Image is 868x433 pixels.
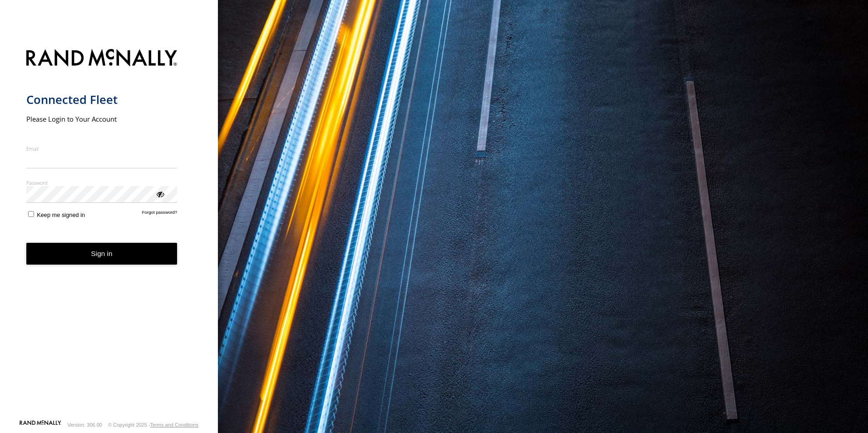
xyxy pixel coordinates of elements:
[26,47,178,70] img: Rand McNally
[150,422,198,428] a: Terms and Conditions
[155,189,164,198] div: ViewPassword
[142,210,178,218] a: Forgot password?
[68,422,102,428] div: Version: 306.00
[28,211,34,217] input: Keep me signed in
[26,145,178,152] label: Email
[26,243,178,265] button: Sign in
[26,44,192,419] form: main
[26,179,178,186] label: Password
[20,420,61,429] a: Visit our Website
[26,114,178,123] h2: Please Login to Your Account
[37,212,85,218] span: Keep me signed in
[26,92,178,107] h1: Connected Fleet
[108,422,198,428] div: © Copyright 2025 -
